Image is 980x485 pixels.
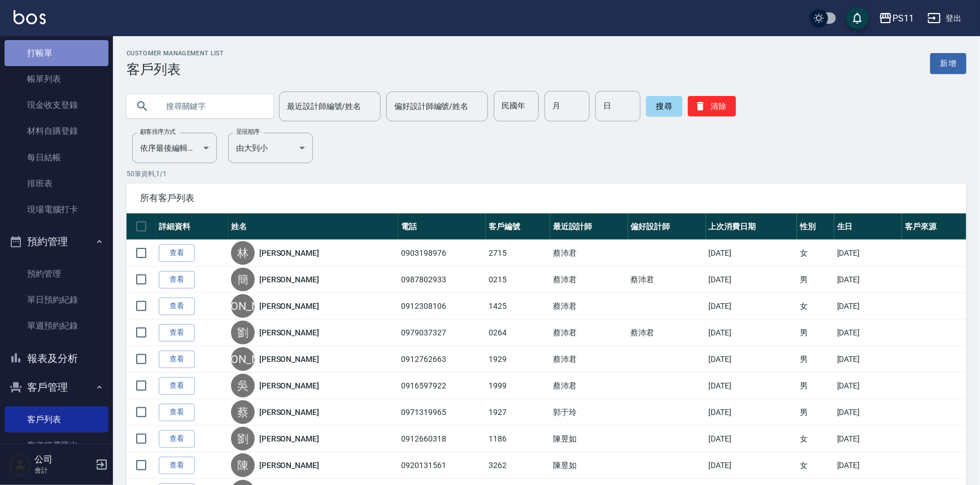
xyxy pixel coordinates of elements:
[706,346,798,373] td: [DATE]
[140,128,176,136] label: 顧客排序方式
[706,452,798,479] td: [DATE]
[5,407,108,432] a: 客戶列表
[259,380,319,391] a: [PERSON_NAME]
[231,347,255,371] div: [PERSON_NAME]
[398,293,486,320] td: 0912308106
[646,96,682,116] button: 搜尋
[259,353,319,365] a: [PERSON_NAME]
[834,293,902,320] td: [DATE]
[486,399,550,426] td: 1927
[486,373,550,399] td: 1999
[231,427,255,451] div: 劉
[797,426,834,452] td: 女
[550,213,628,240] th: 最近設計師
[797,373,834,399] td: 男
[5,171,108,196] a: 排班表
[486,240,550,266] td: 2715
[892,11,914,25] div: PS11
[874,7,918,30] button: PS11
[486,320,550,346] td: 0264
[797,213,834,240] th: 性別
[5,40,108,66] a: 打帳單
[797,452,834,479] td: 女
[398,399,486,426] td: 0971319965
[550,266,628,293] td: 蔡沛君
[259,433,319,444] a: [PERSON_NAME]
[159,271,195,289] a: 查看
[159,377,195,395] a: 查看
[550,293,628,320] td: 蔡沛君
[550,399,628,426] td: 郭于玲
[550,346,628,373] td: 蔡沛君
[398,346,486,373] td: 0912762663
[797,346,834,373] td: 男
[127,169,966,179] p: 50 筆資料, 1 / 1
[14,10,46,24] img: Logo
[706,399,798,426] td: [DATE]
[628,266,706,293] td: 蔡沛君
[486,293,550,320] td: 1425
[398,452,486,479] td: 0920131561
[398,240,486,266] td: 0903198976
[706,240,798,266] td: [DATE]
[834,426,902,452] td: [DATE]
[797,266,834,293] td: 男
[834,373,902,399] td: [DATE]
[486,266,550,293] td: 0215
[127,62,224,77] h3: 客戶列表
[231,400,255,424] div: 蔡
[159,351,195,368] a: 查看
[34,465,92,475] p: 會計
[132,133,217,163] div: 依序最後編輯時間
[550,373,628,399] td: 蔡沛君
[5,344,108,373] button: 報表及分析
[834,346,902,373] td: [DATE]
[834,240,902,266] td: [DATE]
[797,293,834,320] td: 女
[5,432,108,458] a: 客資篩選匯出
[159,324,195,342] a: 查看
[550,240,628,266] td: 蔡沛君
[628,213,706,240] th: 偏好設計師
[259,274,319,285] a: [PERSON_NAME]
[706,266,798,293] td: [DATE]
[834,213,902,240] th: 生日
[5,313,108,339] a: 單週預約紀錄
[5,118,108,144] a: 材料自購登錄
[902,213,966,240] th: 客戶來源
[231,294,255,318] div: [PERSON_NAME]
[156,213,228,240] th: 詳細資料
[259,300,319,312] a: [PERSON_NAME]
[398,266,486,293] td: 0987802933
[236,128,260,136] label: 呈現順序
[5,92,108,118] a: 現金收支登錄
[259,327,319,338] a: [PERSON_NAME]
[797,320,834,346] td: 男
[127,50,224,57] h2: Customer Management List
[398,320,486,346] td: 0979037327
[259,407,319,418] a: [PERSON_NAME]
[834,399,902,426] td: [DATE]
[159,244,195,262] a: 查看
[9,453,32,476] img: Person
[930,53,966,74] a: 新增
[923,8,966,29] button: 登出
[231,268,255,291] div: 簡
[34,454,92,465] h5: 公司
[228,213,399,240] th: 姓名
[398,373,486,399] td: 0916597922
[231,453,255,477] div: 陳
[688,96,736,116] button: 清除
[259,247,319,259] a: [PERSON_NAME]
[159,430,195,448] a: 查看
[5,373,108,402] button: 客戶管理
[486,213,550,240] th: 客戶編號
[550,320,628,346] td: 蔡沛君
[158,91,264,121] input: 搜尋關鍵字
[5,261,108,287] a: 預約管理
[231,374,255,397] div: 吳
[706,373,798,399] td: [DATE]
[486,426,550,452] td: 1186
[259,460,319,471] a: [PERSON_NAME]
[550,426,628,452] td: 陳昱如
